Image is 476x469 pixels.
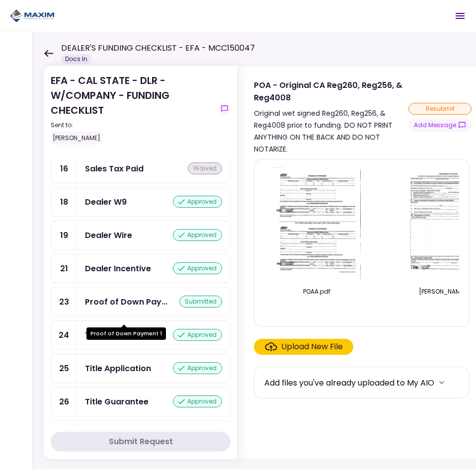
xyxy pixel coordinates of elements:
[51,432,231,452] button: Submit Request
[51,254,231,283] a: 21Dealer Incentiveapproved
[51,132,102,145] div: [PERSON_NAME]
[173,262,222,274] div: approved
[51,121,215,130] div: Sent to:
[86,327,166,340] div: Proof of Down Payment 1
[281,341,343,353] div: Upload New File
[408,119,472,132] button: show-messages
[51,320,231,350] a: 24Title Reassignmentapproved
[51,354,231,383] a: 25Title Applicationapproved
[51,321,77,349] div: 24
[173,196,222,208] div: approved
[188,162,222,174] div: waived
[51,155,77,183] div: 16
[254,79,408,104] div: POA - Original CA Reg260, Reg256, & Reg4008
[51,221,231,250] a: 19Dealer Wireapproved
[219,103,231,115] button: show-messages
[264,377,434,389] div: Add files you've already uploaded to My AIO
[254,339,353,355] span: Click here to upload the required document
[173,362,222,374] div: approved
[51,73,215,145] div: EFA - CAL STATE - DLR - W/COMPANY - FUNDING CHECKLIST
[51,254,77,283] div: 21
[51,387,231,416] a: 26Title Guaranteeapproved
[85,362,151,375] div: Title Application
[61,54,91,64] div: Docs In
[85,329,165,341] div: Title Reassignment
[51,187,231,217] a: 18Dealer W9approved
[51,388,77,416] div: 26
[51,188,77,216] div: 18
[109,436,173,448] div: Submit Request
[51,221,77,249] div: 19
[61,42,255,54] h1: DEALER'S FUNDING CHECKLIST - EFA - MCC150047
[173,395,222,407] div: approved
[85,296,167,308] div: Proof of Down Payment 1
[173,229,222,241] div: approved
[51,354,77,383] div: 25
[179,296,222,308] div: submitted
[85,395,149,408] div: Title Guarantee
[51,154,231,183] a: 16Sales Tax Paidwaived
[85,196,127,208] div: Dealer W9
[51,421,77,449] div: 31
[85,262,151,275] div: Dealer Incentive
[264,287,369,296] div: POAA.pdf
[173,329,222,341] div: approved
[85,229,132,241] div: Dealer Wire
[254,107,408,155] div: Original wet signed Reg260, Reg256, & Reg4008 prior to funding. DO NOT PRINT ANYTHING ON THE BACK...
[51,287,231,316] a: 23Proof of Down Payment 1submitted
[85,162,144,175] div: Sales Tax Paid
[10,8,55,23] img: Partner icon
[51,288,77,316] div: 23
[408,103,472,115] div: resubmit
[434,375,449,390] button: more
[51,420,231,450] a: 31Photo of Odometer or Reefer hoursapproved
[448,4,472,28] button: Open menu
